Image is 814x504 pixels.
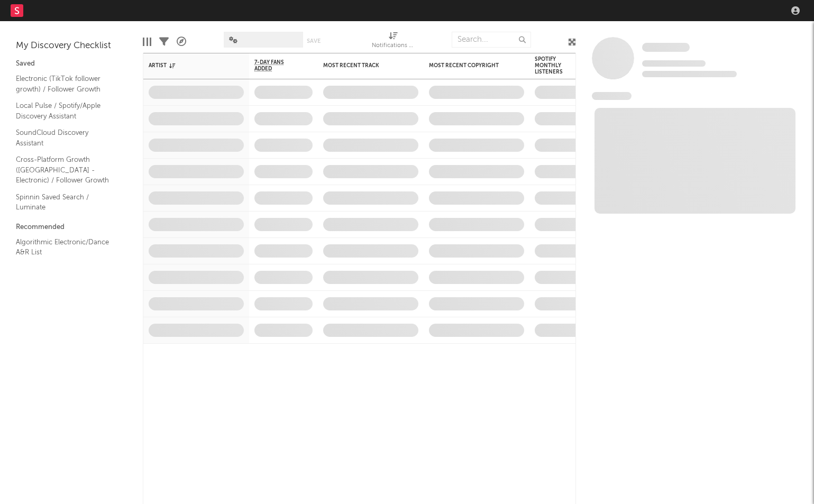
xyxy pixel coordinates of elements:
[642,71,737,77] span: 0 fans last week
[535,56,572,75] div: Spotify Monthly Listeners
[16,154,116,186] a: Cross-Platform Growth ([GEOGRAPHIC_DATA] - Electronic) / Follower Growth
[307,38,321,44] button: Save
[16,127,116,149] a: SoundCloud Discovery Assistant
[143,26,151,57] div: Edit Columns
[16,40,127,52] div: My Discovery Checklist
[323,62,403,69] div: Most Recent Track
[372,26,414,57] div: Notifications (Artist)
[16,236,116,258] a: Algorithmic Electronic/Dance A&R List
[16,73,116,95] a: Electronic (TikTok follower growth) / Follower Growth
[254,59,297,72] span: 7-Day Fans Added
[642,42,690,53] a: Some Artist
[16,191,116,213] a: Spinnin Saved Search / Luminate
[372,40,414,52] div: Notifications (Artist)
[452,32,531,48] input: Search...
[159,26,169,57] div: Filters
[429,62,508,69] div: Most Recent Copyright
[16,58,127,70] div: Saved
[149,62,228,69] div: Artist
[592,92,632,100] span: News Feed
[16,221,127,234] div: Recommended
[16,100,116,122] a: Local Pulse / Spotify/Apple Discovery Assistant
[642,43,690,52] span: Some Artist
[177,26,186,57] div: A&R Pipeline
[642,60,706,67] span: Tracking Since: [DATE]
